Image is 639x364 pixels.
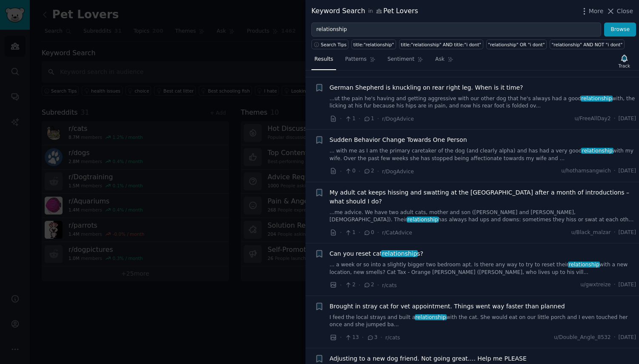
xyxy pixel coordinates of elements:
button: Close [606,7,633,16]
span: Close [617,7,633,16]
a: Brought in stray cat for vet appointment. Things went way faster than planned [330,302,565,311]
span: r/cats [382,282,397,288]
span: · [340,114,342,123]
button: Browse [604,23,636,37]
span: · [614,115,616,123]
span: · [377,281,379,290]
div: "relationship" AND NOT "i dont" [552,42,623,48]
span: relationship [415,314,447,320]
span: 1 [345,115,355,123]
span: relationship [581,96,613,102]
a: "relationship" OR "i dont" [486,40,547,49]
span: Sentiment [388,56,414,63]
span: r/DogAdvice [382,116,414,122]
span: r/cats [385,335,400,341]
a: Sentiment [385,53,426,70]
a: Can you reset catrelationships? [330,249,424,258]
div: "relationship" OR "i dont" [488,42,545,48]
span: · [614,167,616,175]
div: Track [619,63,630,69]
a: ... a week or so into a slightly bigger two bedroom apt. Is there any way to try to reset theirre... [330,261,636,276]
span: Can you reset cat s? [330,249,424,258]
a: I feed the local strays and built arelationshipwith the cat. She would eat on our little porch an... [330,314,636,329]
a: My adult cat keeps hissing and swatting at the [GEOGRAPHIC_DATA] after a month of introductions –... [330,188,636,206]
span: [DATE] [619,229,636,237]
span: Patterns [345,56,366,63]
a: ... with me as I am the primary caretaker of the dog (and clearly alpha) and has had a very goodr... [330,147,636,162]
span: · [377,228,379,237]
span: · [340,228,342,237]
div: title:"relationship" [354,42,394,48]
input: Try a keyword related to your business [311,23,601,37]
span: [DATE] [619,281,636,289]
span: relationship [581,148,613,154]
span: 2 [345,281,355,289]
span: 2 [363,281,374,289]
span: · [359,228,360,237]
span: in [368,8,373,15]
span: Results [314,56,333,63]
a: German Shepherd is knuckling on rear right leg. When is it time? [330,83,523,92]
button: Search Tips [311,40,348,49]
span: 3 [367,334,377,341]
button: Track [616,52,633,70]
span: · [340,281,342,290]
span: relationship [568,262,600,268]
a: ...ut the pain he's having and getting aggressive with our other dog that he's always had a goodr... [330,95,636,110]
span: · [362,333,364,342]
span: · [359,167,360,176]
span: · [359,114,360,123]
span: · [340,333,342,342]
span: u/gwxtreize [580,281,610,289]
span: 0 [363,229,374,237]
span: · [340,167,342,176]
span: relationship [381,250,418,257]
span: r/DogAdvice [382,169,414,175]
span: 2 [363,167,374,175]
span: [DATE] [619,167,636,175]
a: title:"relationship" [351,40,396,49]
span: u/hothamsangwich [561,167,611,175]
span: · [380,333,382,342]
span: [DATE] [619,334,636,341]
span: Ask [435,56,445,63]
span: · [377,167,379,176]
a: title:"relationship" AND title:"i dont" [399,40,483,49]
span: 1 [345,229,355,237]
a: Patterns [342,53,378,70]
a: Sudden Behavior Change Towards One Person [330,135,467,144]
span: u/FreeAllDay2 [575,115,611,123]
div: title:"relationship" AND title:"i dont" [401,42,481,48]
span: · [377,114,379,123]
a: ...me advice. We have two adult cats, mother and son ([PERSON_NAME] and [PERSON_NAME], [DEMOGRAPH... [330,209,636,224]
span: Search Tips [321,42,347,48]
span: · [359,281,360,290]
span: r/CatAdvice [382,230,412,236]
span: More [589,7,604,16]
a: Ask [432,53,456,70]
span: · [614,281,616,289]
span: relationship [407,217,439,223]
a: "relationship" AND NOT "i dont" [550,40,625,49]
div: Keyword Search Pet Lovers [311,6,418,17]
span: u/Black_malzar [571,229,611,237]
span: · [614,334,616,341]
a: Results [311,53,336,70]
span: · [614,229,616,237]
span: 13 [345,334,359,341]
span: u/Double_Angle_8532 [554,334,611,341]
button: More [580,7,604,16]
span: 1 [363,115,374,123]
a: Adjusting to a new dog friend. Not going great…. Help me PLEASE [330,354,527,363]
span: [DATE] [619,115,636,123]
span: 0 [345,167,355,175]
